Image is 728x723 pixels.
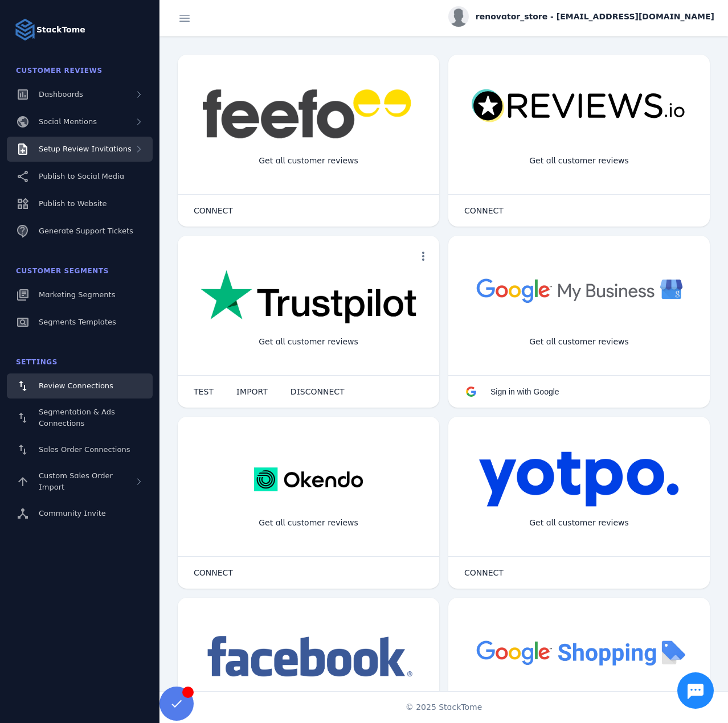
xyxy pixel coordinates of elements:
[406,701,482,713] span: © 2025 StackTome
[471,270,687,310] img: googlebusiness.png
[512,689,646,719] div: Import Products from Google
[453,199,515,222] button: CONNECT
[7,401,153,435] a: Segmentation & Ads Connections
[453,380,571,403] button: Sign in with Google
[194,207,233,215] span: CONNECT
[7,191,153,216] a: Publish to Website
[39,290,115,299] span: Marketing Segments
[39,471,113,491] span: Custom Sales Order Import
[7,437,153,462] a: Sales Order Connections
[39,227,133,235] span: Generate Support Tickets
[36,24,85,36] strong: StackTome
[471,632,687,672] img: googleshopping.png
[14,18,36,41] img: Logo image
[7,373,153,399] a: Review Connections
[16,67,103,75] span: Customer Reviews
[39,318,116,326] span: Segments Templates
[7,219,153,244] a: Generate Support Tickets
[182,561,244,584] button: CONNECT
[7,164,153,189] a: Publish to Social Media
[471,89,687,124] img: reviewsio.svg
[464,569,504,577] span: CONNECT
[478,451,680,508] img: yotpo.png
[448,6,469,27] img: profile.jpg
[250,146,367,176] div: Get all customer reviews
[182,380,225,403] button: TEST
[464,207,504,215] span: CONNECT
[39,90,83,98] span: Dashboards
[39,199,107,208] span: Publish to Website
[39,117,97,126] span: Social Mentions
[39,145,132,153] span: Setup Review Invitations
[39,172,124,180] span: Publish to Social Media
[412,245,435,268] button: more
[39,509,106,517] span: Community Invite
[201,89,416,139] img: feefo.png
[520,508,638,538] div: Get all customer reviews
[194,569,233,577] span: CONNECT
[7,282,153,307] a: Marketing Segments
[250,508,367,538] div: Get all customer reviews
[490,387,559,396] span: Sign in with Google
[16,358,58,366] span: Settings
[194,388,214,396] span: TEST
[7,310,153,335] a: Segments Templates
[225,380,279,403] button: IMPORT
[236,388,268,396] span: IMPORT
[16,267,109,275] span: Customer Segments
[520,327,638,357] div: Get all customer reviews
[279,380,356,403] button: DISCONNECT
[201,270,416,326] img: trustpilot.png
[250,327,367,357] div: Get all customer reviews
[254,451,363,508] img: okendo.webp
[7,501,153,526] a: Community Invite
[39,445,130,454] span: Sales Order Connections
[39,381,113,390] span: Review Connections
[453,561,515,584] button: CONNECT
[448,6,714,27] button: renovator_store - [EMAIL_ADDRESS][DOMAIN_NAME]
[520,146,638,176] div: Get all customer reviews
[201,632,416,683] img: facebook.png
[39,408,115,428] span: Segmentation & Ads Connections
[291,388,345,396] span: DISCONNECT
[476,11,714,23] span: renovator_store - [EMAIL_ADDRESS][DOMAIN_NAME]
[182,199,244,222] button: CONNECT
